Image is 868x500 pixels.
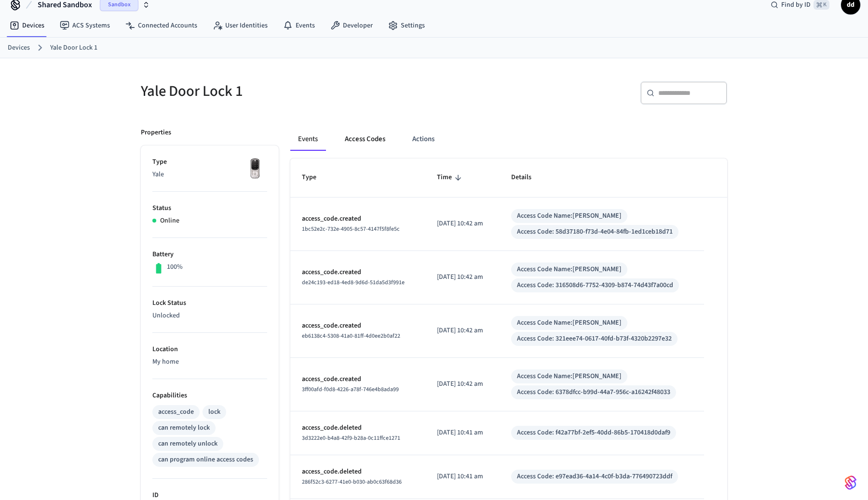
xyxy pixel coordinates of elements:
span: Time [437,170,464,185]
p: Status [152,203,267,213]
a: Connected Accounts [118,17,205,34]
p: access_code.deleted [302,467,414,477]
p: [DATE] 10:41 am [437,428,488,438]
button: Access Codes [337,128,393,151]
div: Access Code: 58d37180-f73d-4e04-84fb-1ed1ceb18d71 [517,227,673,237]
button: Events [290,128,325,151]
span: 3ff00afd-f0d8-4226-a78f-746e4b8ada99 [302,385,399,394]
div: access_code [158,407,194,417]
div: can program online access codes [158,455,253,465]
a: Devices [2,17,52,34]
p: access_code.created [302,374,414,384]
p: access_code.deleted [302,423,414,433]
p: Yale [152,170,267,180]
div: Access Code: 316508d6-7752-4309-b874-74d43f7a00cd [517,280,673,290]
p: Type [152,157,267,167]
div: Access Code: e97ead36-4a14-4c0f-b3da-776490723ddf [517,472,672,482]
span: 3d3222e0-b4a8-42f9-b28a-0c11ffce1271 [302,434,400,442]
div: Access Code: 6378dfcc-b99d-44a7-956c-a16242f48033 [517,387,670,397]
div: Access Code: f42a77bf-2ef5-40dd-86b5-170418d0daf9 [517,428,670,438]
span: Details [511,170,544,185]
img: SeamLogoGradient.69752ec5.svg [845,475,856,490]
div: Access Code Name: [PERSON_NAME] [517,264,622,275]
span: 286f52c3-6277-41e0-b030-ab0c63f68d36 [302,478,402,486]
a: Developer [323,17,380,34]
p: Unlocked [152,311,267,321]
div: Access Code: 321eee74-0617-40fd-b73f-4320b2297e32 [517,334,672,344]
p: [DATE] 10:42 am [437,326,488,336]
a: Devices [8,43,30,53]
p: Location [152,344,267,355]
p: Lock Status [152,298,267,308]
p: access_code.created [302,321,414,331]
p: My home [152,357,267,367]
span: Type [302,170,329,185]
a: User Identities [205,17,275,34]
p: [DATE] 10:41 am [437,472,488,482]
p: Properties [141,128,171,138]
a: Settings [380,17,433,34]
div: Access Code Name: [PERSON_NAME] [517,211,622,221]
span: 1bc52e2c-732e-4905-8c57-4147f5f8fe5c [302,225,400,233]
div: lock [208,407,220,417]
div: can remotely unlock [158,439,217,449]
span: eb6138c4-5308-41a0-81ff-4d0ee2b0af22 [302,332,400,340]
div: can remotely lock [158,423,210,433]
span: de24c193-ed18-4ed8-9d6d-51da5d3f991e [302,278,405,287]
p: 100% [167,262,183,272]
img: Yale Assure Touchscreen Wifi Smart Lock, Satin Nickel, Front [243,157,267,181]
p: Capabilities [152,391,267,401]
p: Online [160,216,179,226]
p: Battery [152,250,267,260]
div: Access Code Name: [PERSON_NAME] [517,318,622,328]
button: Actions [405,128,442,151]
h5: Yale Door Lock 1 [141,81,428,101]
p: [DATE] 10:42 am [437,272,488,282]
p: [DATE] 10:42 am [437,379,488,389]
p: access_code.created [302,267,414,277]
div: Access Code Name: [PERSON_NAME] [517,371,622,382]
a: Yale Door Lock 1 [50,43,97,53]
p: access_code.created [302,214,414,224]
a: Events [275,17,323,34]
a: ACS Systems [52,17,118,34]
div: ant example [290,128,727,151]
p: [DATE] 10:42 am [437,219,488,229]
